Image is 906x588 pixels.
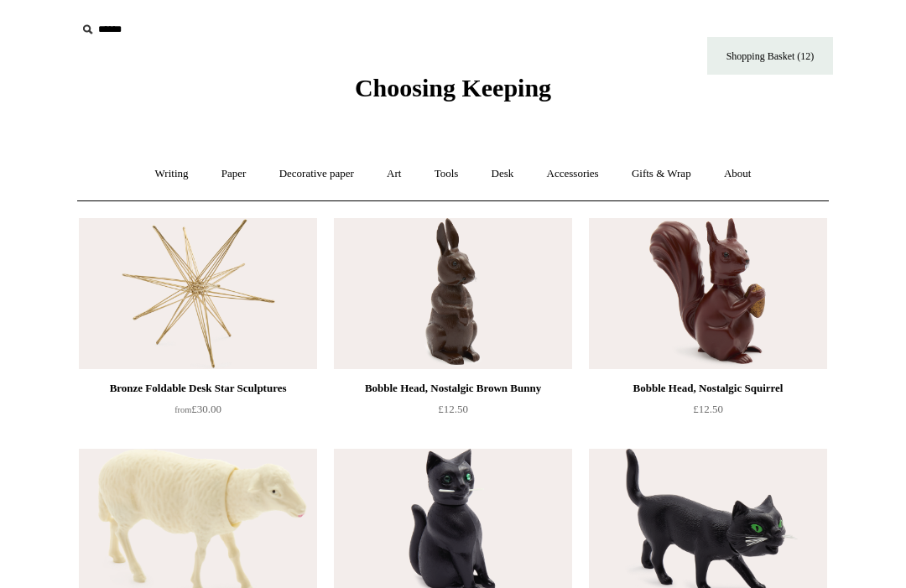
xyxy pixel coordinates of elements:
[79,218,317,369] img: Bronze Foldable Desk Star Sculptures
[79,378,317,447] a: Bronze Foldable Desk Star Sculptures from£30.00
[589,378,827,447] a: Bobble Head, Nostalgic Squirrel £12.50
[709,152,767,196] a: About
[707,37,833,75] a: Shopping Basket (12)
[532,152,614,196] a: Accessories
[79,218,317,369] a: Bronze Foldable Desk Star Sculptures Bronze Foldable Desk Star Sculptures
[264,152,369,196] a: Decorative paper
[593,378,823,398] div: Bobble Head, Nostalgic Squirrel
[338,378,568,398] div: Bobble Head, Nostalgic Brown Bunny
[419,152,474,196] a: Tools
[140,152,204,196] a: Writing
[693,403,723,415] span: £12.50
[334,218,572,369] img: Bobble Head, Nostalgic Brown Bunny
[334,218,572,369] a: Bobble Head, Nostalgic Brown Bunny Bobble Head, Nostalgic Brown Bunny
[476,152,529,196] a: Desk
[174,403,221,415] span: £30.00
[589,218,827,369] a: Bobble Head, Nostalgic Squirrel Bobble Head, Nostalgic Squirrel
[334,378,572,447] a: Bobble Head, Nostalgic Brown Bunny £12.50
[617,152,706,196] a: Gifts & Wrap
[438,403,468,415] span: £12.50
[589,218,827,369] img: Bobble Head, Nostalgic Squirrel
[83,378,313,398] div: Bronze Foldable Desk Star Sculptures
[174,405,191,414] span: from
[355,87,551,99] a: Choosing Keeping
[206,152,262,196] a: Paper
[355,74,551,101] span: Choosing Keeping
[372,152,416,196] a: Art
